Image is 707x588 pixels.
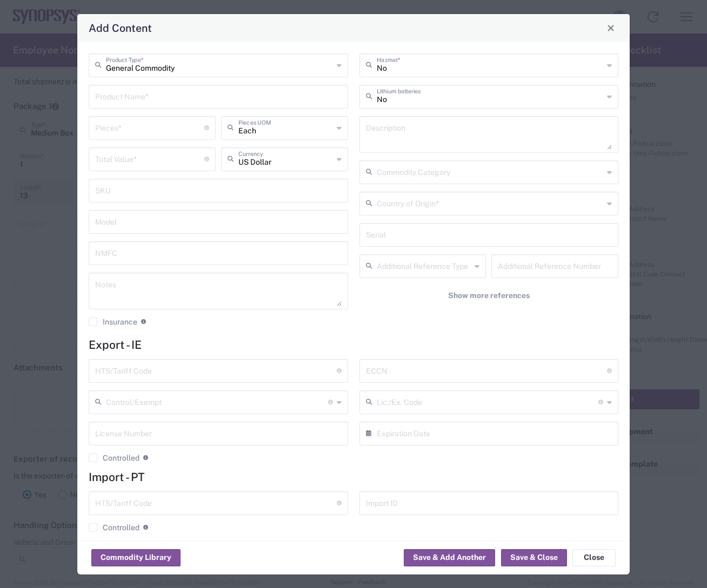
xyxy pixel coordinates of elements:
[91,549,181,566] button: Commodity Library
[448,290,530,301] span: Show more references
[404,549,495,566] button: Save & Add Another
[603,21,618,36] button: Close
[89,470,618,484] h4: Import - PT
[89,338,618,352] h4: Export - IE
[89,20,152,36] h4: Add Content
[572,549,616,566] button: Close
[89,454,139,462] label: Controlled
[501,549,567,566] button: Save & Close
[89,523,139,532] label: Controlled
[89,317,137,326] label: Insurance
